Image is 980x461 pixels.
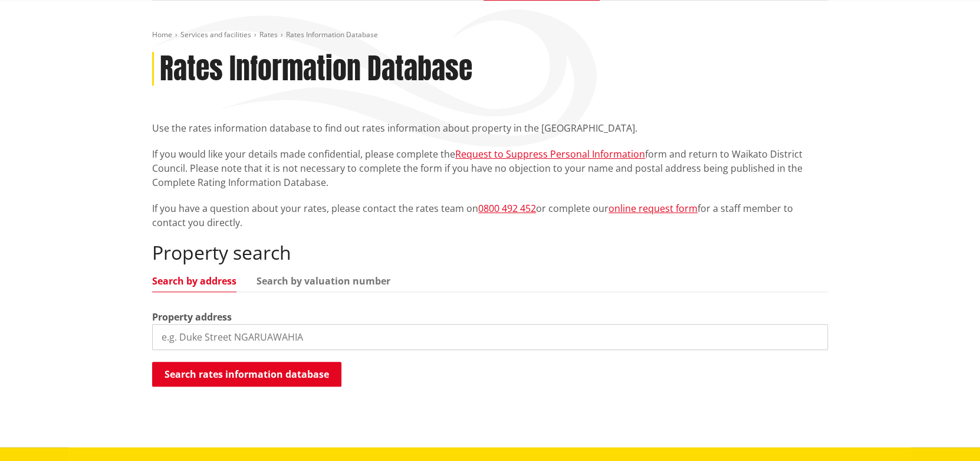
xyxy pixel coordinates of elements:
[152,310,232,324] label: Property address
[152,201,828,230] p: If you have a question about your rates, please contact the rates team on or complete our for a s...
[160,52,472,86] h1: Rates Information Database
[152,241,828,264] h2: Property search
[259,30,278,40] a: Rates
[152,30,828,40] nav: breadcrumb
[152,324,828,350] input: e.g. Duke Street NGARUAWAHIA
[152,276,236,286] a: Search by address
[455,148,645,161] a: Request to Suppress Personal Information
[286,30,378,40] span: Rates Information Database
[180,30,251,40] a: Services and facilities
[926,411,968,454] iframe: Messenger Launcher
[152,30,172,40] a: Home
[152,147,828,189] p: If you would like your details made confidential, please complete the form and return to Waikato ...
[478,202,536,215] a: 0800 492 452
[256,276,390,286] a: Search by valuation number
[152,362,341,387] button: Search rates information database
[609,202,698,215] a: online request form
[152,121,828,135] p: Use the rates information database to find out rates information about property in the [GEOGRAPHI...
